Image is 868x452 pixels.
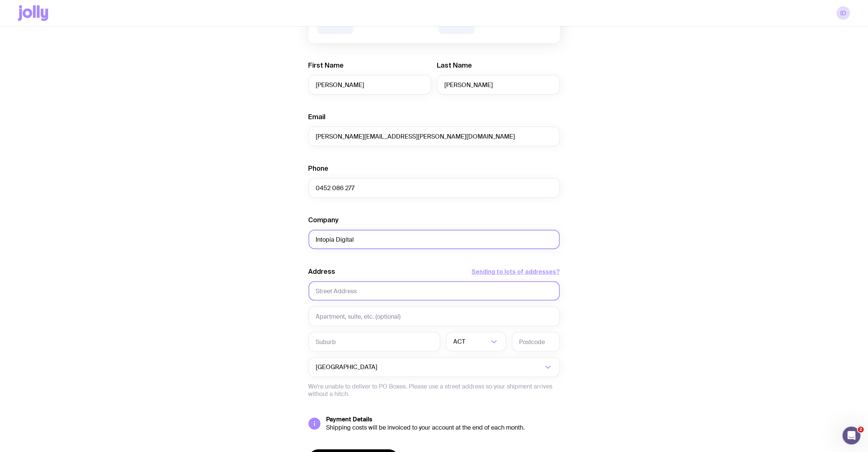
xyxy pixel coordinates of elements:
[437,75,560,95] input: Last Name
[309,112,326,121] label: Email
[472,267,560,276] button: Sending to lots of addresses?
[858,427,864,433] span: 2
[309,267,335,276] label: Address
[309,383,560,398] p: We’re unable to deliver to PO Boxes. Please use a street address so your shipment arrives without...
[512,332,560,352] input: Postcode
[837,6,850,20] a: ID
[454,332,467,352] span: ACT
[309,230,560,249] input: Company Name (optional)
[326,416,560,423] h5: Payment Details
[309,127,560,146] input: employee@company.com
[309,307,560,326] input: Apartment, suite, etc. (optional)
[309,164,329,173] label: Phone
[379,357,543,377] input: Search for option
[467,332,489,352] input: Search for option
[437,61,472,70] label: Last Name
[309,61,344,70] label: First Name
[309,332,440,352] input: Suburb
[309,178,560,198] input: 0400 123 456
[309,281,560,301] input: Street Address
[309,357,560,377] div: Search for option
[316,357,379,377] span: [GEOGRAPHIC_DATA]
[309,75,431,95] input: First Name
[309,216,339,225] label: Company
[326,424,560,431] div: Shipping costs will be invoiced to your account at the end of each month.
[446,332,506,352] div: Search for option
[843,427,861,445] iframe: Intercom live chat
